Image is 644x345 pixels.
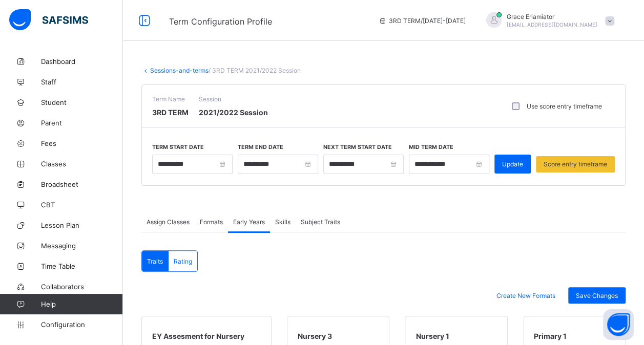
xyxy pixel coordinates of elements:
[238,144,283,150] label: Term End Date
[152,332,244,340] span: EY Assesment for Nursery
[41,180,123,188] span: Broadsheet
[41,221,123,229] span: Lesson Plan
[576,292,618,299] span: Save Changes
[379,17,466,25] span: session/term information
[233,218,265,226] span: Early Years
[152,95,189,103] span: Term Name
[41,119,123,127] span: Parent
[41,283,123,291] span: Collaborators
[409,144,453,150] label: Mid Term Date
[41,242,123,250] span: Messaging
[41,78,123,86] span: Staff
[603,309,634,340] button: Open asap
[496,292,555,299] span: Create New Formats
[150,67,209,74] a: Sessions-and-terms
[147,257,163,265] span: Traits
[416,332,449,340] span: Nursery 1
[41,262,123,270] span: Time Table
[41,98,123,106] span: Student
[152,144,204,150] label: Term Start Date
[507,13,597,20] span: Grace Eriamiator
[41,160,123,168] span: Classes
[199,95,268,103] span: Session
[502,160,523,168] span: Update
[199,108,268,117] span: 2021/2022 Session
[147,218,190,226] span: Assign Classes
[527,102,602,110] label: Use score entry timeframe
[41,139,123,147] span: Fees
[544,160,607,168] span: Score entry timeframe
[152,108,189,117] span: 3RD TERM
[200,218,223,226] span: Formats
[507,21,597,28] span: [EMAIL_ADDRESS][DOMAIN_NAME]
[323,144,392,150] label: Next Term Start Date
[41,320,122,329] span: Configuration
[41,300,122,308] span: Help
[476,12,619,29] div: GraceEriamiator
[298,332,332,340] span: Nursery 3
[174,257,192,265] span: Rating
[275,218,290,226] span: Skills
[301,218,340,226] span: Subject Traits
[534,332,567,340] span: Primary 1
[169,16,272,27] span: Term Configuration Profile
[41,57,123,66] span: Dashboard
[41,201,123,209] span: CBT
[9,9,88,31] img: safsims
[209,67,301,74] span: / 3RD TERM 2021/2022 Session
